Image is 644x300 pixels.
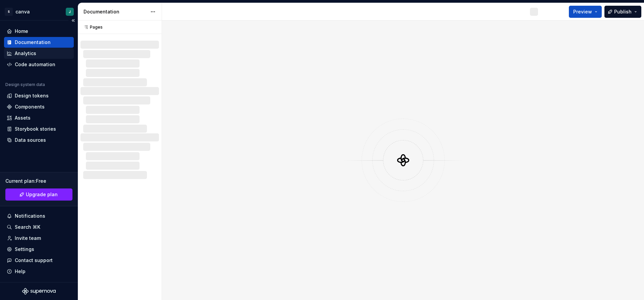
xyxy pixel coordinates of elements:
a: Settings [4,244,74,255]
button: Search ⌘K [4,222,74,232]
div: Components [15,103,45,110]
div: Design tokens [15,92,49,99]
div: Analytics [15,50,36,57]
a: Upgrade plan [5,188,72,201]
div: Documentation [15,39,51,46]
span: Upgrade plan [26,191,58,198]
div: Assets [15,115,31,121]
a: Storybook stories [4,124,74,134]
button: Publish [604,6,641,18]
a: Invite team [4,233,74,244]
button: Help [4,266,74,277]
div: Help [15,268,25,275]
div: Invite team [15,235,41,242]
div: Data sources [15,137,46,143]
a: Data sources [4,135,74,145]
button: Contact support [4,255,74,266]
div: Pages [80,25,103,30]
button: ScanvaJ [1,4,76,19]
div: Current plan : Free [5,178,72,184]
div: Home [15,28,28,35]
a: Design tokens [4,90,74,101]
span: Publish [614,8,632,15]
button: Preview [569,6,602,18]
a: Assets [4,113,74,123]
button: Notifications [4,211,74,221]
div: Design system data [5,82,45,87]
div: Search ⌘K [15,224,40,230]
div: Code automation [15,61,55,68]
a: Documentation [4,37,74,48]
a: Components [4,101,74,112]
div: Notifications [15,213,45,219]
div: Contact support [15,257,53,264]
div: S [5,8,13,16]
div: J [69,9,71,14]
div: Storybook stories [15,126,56,132]
button: Collapse sidebar [68,16,78,25]
div: Settings [15,246,34,253]
a: Analytics [4,48,74,59]
div: canva [15,8,30,15]
div: Documentation [84,8,147,15]
a: Home [4,26,74,37]
svg: Supernova Logo [22,288,56,295]
span: Preview [573,8,592,15]
a: Code automation [4,59,74,70]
